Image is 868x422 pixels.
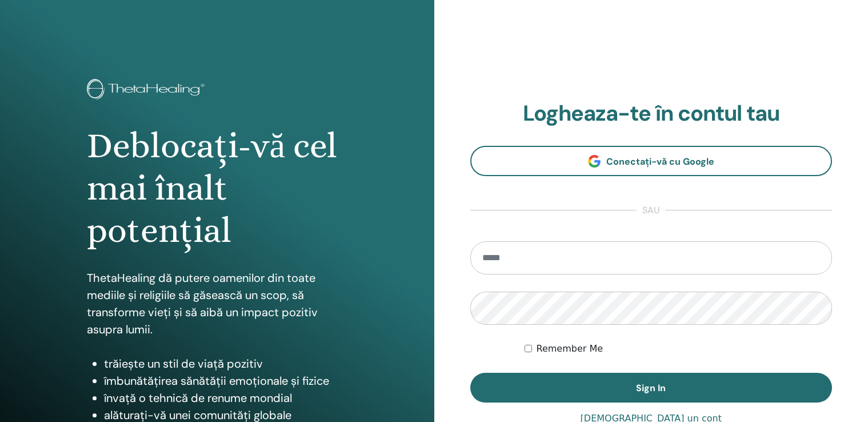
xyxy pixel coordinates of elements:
[636,382,666,394] span: Sign In
[104,389,347,407] li: învață o tehnică de renume mondial
[537,342,603,356] label: Remember Me
[525,342,832,356] div: Keep me authenticated indefinitely or until I manually logout
[87,125,347,252] h1: Deblocați-vă cel mai înalt potențial
[104,355,347,372] li: trăiește un stil de viață pozitiv
[470,146,833,176] a: Conectați-vă cu Google
[470,373,833,403] button: Sign In
[104,372,347,389] li: îmbunătățirea sănătății emoționale și fizice
[87,269,347,338] p: ThetaHealing dă putere oamenilor din toate mediile și religiile să găsească un scop, să transform...
[637,204,665,217] span: sau
[470,101,833,127] h2: Logheaza-te în contul tau
[606,156,714,168] span: Conectați-vă cu Google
